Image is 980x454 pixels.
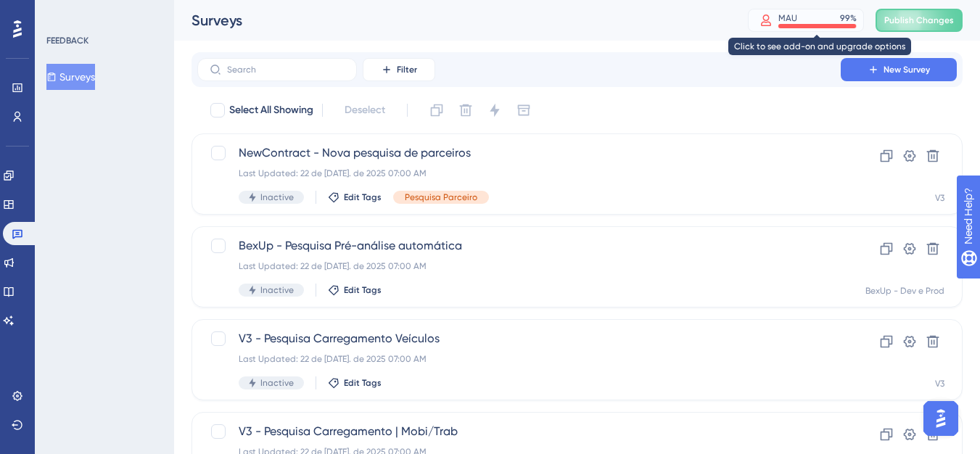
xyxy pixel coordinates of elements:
[239,423,799,440] span: V3 - Pesquisa Carregamento | Mobi/Trab
[344,284,382,296] span: Edit Tags
[239,168,799,179] div: Last Updated: 22 de [DATE]. de 2025 07:00 AM
[46,35,88,46] div: FEEDBACK
[239,237,799,255] span: BexUp - Pesquisa Pré-análise automática
[884,15,954,26] span: Publish Changes
[239,260,799,272] div: Last Updated: 22 de [DATE]. de 2025 07:00 AM
[239,144,799,162] span: NewContract - Nova pesquisa de parceiros
[260,377,294,389] span: Inactive
[260,191,294,203] span: Inactive
[919,397,963,440] iframe: UserGuiding AI Assistant Launcher
[46,64,95,90] button: Surveys
[192,10,712,30] div: Surveys
[332,97,398,123] button: Deselect
[397,64,417,75] span: Filter
[876,9,963,32] button: Publish Changes
[34,4,91,21] span: Need Help?
[239,330,799,347] span: V3 - Pesquisa Carregamento Veículos
[328,284,382,296] button: Edit Tags
[935,192,944,204] div: V3
[935,378,944,389] div: V3
[840,12,857,24] div: 99 %
[345,102,385,119] span: Deselect
[405,191,477,203] span: Pesquisa Parceiro
[328,377,382,389] button: Edit Tags
[841,58,957,81] button: New Survey
[344,377,382,389] span: Edit Tags
[778,12,797,24] div: MAU
[328,191,382,203] button: Edit Tags
[363,58,435,81] button: Filter
[227,65,345,75] input: Search
[260,284,294,296] span: Inactive
[344,191,382,203] span: Edit Tags
[239,353,799,365] div: Last Updated: 22 de [DATE]. de 2025 07:00 AM
[229,102,313,119] span: Select All Showing
[884,64,930,75] span: New Survey
[865,285,944,297] div: BexUp - Dev e Prod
